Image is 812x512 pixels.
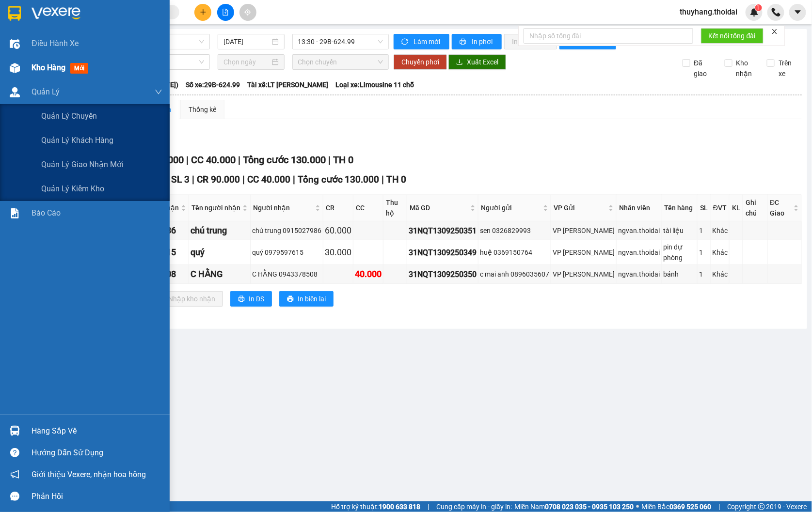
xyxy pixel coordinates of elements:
span: Quản lý kiểm kho [41,183,104,195]
span: Quản lý giao nhận mới [41,158,124,171]
span: Quản lý chuyến [41,110,97,122]
span: ⚪️ [636,505,639,509]
span: Số xe: 29B-624.99 [186,79,240,90]
span: caret-down [794,8,802,16]
div: quý [191,246,249,259]
button: printerIn biên lai [279,291,334,307]
span: ĐC Giao [770,197,792,218]
div: Phản hồi [32,489,162,504]
th: CR [323,195,353,221]
div: 31NQT1309250351 [409,225,477,237]
span: | [428,501,429,512]
img: warehouse-icon [10,426,20,436]
div: sen 0326829993 [480,225,549,236]
div: huệ 0369150764 [480,247,549,258]
span: close [771,28,778,35]
span: printer [287,295,294,303]
div: VP [PERSON_NAME] [553,269,615,279]
img: logo-vxr [8,6,21,21]
td: C HẰNG [189,265,251,284]
img: warehouse-icon [10,39,20,49]
button: file-add [217,4,234,21]
button: Chuyển phơi [394,54,447,70]
span: TH 0 [333,154,353,166]
span: CR 90.000 [197,174,240,185]
span: Kho nhận [732,58,760,79]
span: Loại xe: Limousine 11 chỗ [335,79,414,90]
span: VP Gửi [554,202,606,213]
th: Tên hàng [662,195,698,221]
span: notification [10,470,19,479]
td: 31NQT1309250349 [407,240,478,265]
span: Hỗ trợ kỹ thuật: [331,501,420,512]
span: copyright [758,503,765,510]
td: 31NQT1309250351 [407,221,478,240]
img: warehouse-icon [10,87,20,97]
div: VP [PERSON_NAME] [553,225,615,236]
button: syncLàm mới [394,34,449,49]
div: VP [PERSON_NAME] [553,247,615,258]
img: warehouse-icon [10,63,20,73]
span: message [10,492,19,501]
span: | [382,174,384,185]
span: CC 40.000 [191,154,236,166]
button: Kết nối tổng đài [701,28,764,44]
span: Chuyển phát nhanh: [GEOGRAPHIC_DATA] - [GEOGRAPHIC_DATA] [15,42,98,76]
span: Kết nối tổng đài [709,31,756,41]
span: SL 3 [171,174,190,185]
div: ngvan.thoidai [618,247,660,258]
span: | [186,154,189,166]
div: Thống kê [189,104,216,115]
span: CC 40.000 [247,174,290,185]
div: chú trung 0915027986 [252,225,321,236]
button: printerIn DS [230,291,272,307]
td: 31NQT1309250350 [407,265,478,284]
div: C HẰNG 0943378508 [252,269,321,279]
td: VP Nguyễn Quốc Trị [551,265,617,284]
span: plus [200,9,207,16]
span: Miền Bắc [641,501,711,512]
input: 13/09/2025 [223,36,270,47]
span: Làm mới [414,36,442,47]
input: Chọn ngày [223,57,270,67]
span: Xuất Excel [467,57,498,67]
span: sync [401,38,410,46]
div: ngvan.thoidai [618,269,660,279]
span: Báo cáo [32,207,61,219]
span: Điều hành xe [32,37,79,49]
span: In phơi [472,36,494,47]
input: Nhập số tổng đài [524,28,693,44]
div: bánh [663,269,696,279]
span: Người gửi [481,202,541,213]
div: Khác [712,225,728,236]
button: plus [194,4,211,21]
td: quý [189,240,251,265]
div: C HẰNG [191,267,249,281]
span: Miền Nam [514,501,634,512]
div: tài liệu [663,225,696,236]
div: 1 [699,225,709,236]
td: VP Nguyễn Quốc Trị [551,221,617,240]
img: logo [5,34,11,84]
span: Tên người nhận [191,202,240,213]
span: Đã giao [690,58,717,79]
div: 31NQT1309250350 [409,268,477,280]
img: phone-icon [772,8,780,16]
strong: 0708 023 035 - 0935 103 250 [545,503,634,511]
th: SL [698,195,711,221]
span: | [192,174,194,185]
span: mới [70,63,88,74]
td: VP Nguyễn Quốc Trị [551,240,617,265]
span: Cung cấp máy in - giấy in: [436,501,512,512]
span: TH 0 [387,174,407,185]
span: printer [460,38,468,46]
span: In DS [249,294,264,304]
span: printer [238,295,245,303]
span: LH1309250348 [101,65,159,75]
span: Người nhận [253,202,313,213]
span: | [328,154,331,166]
span: Tổng cước 130.000 [243,154,326,166]
div: 1 [699,269,709,279]
span: 1 [757,4,760,11]
strong: 1900 633 818 [379,503,420,511]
